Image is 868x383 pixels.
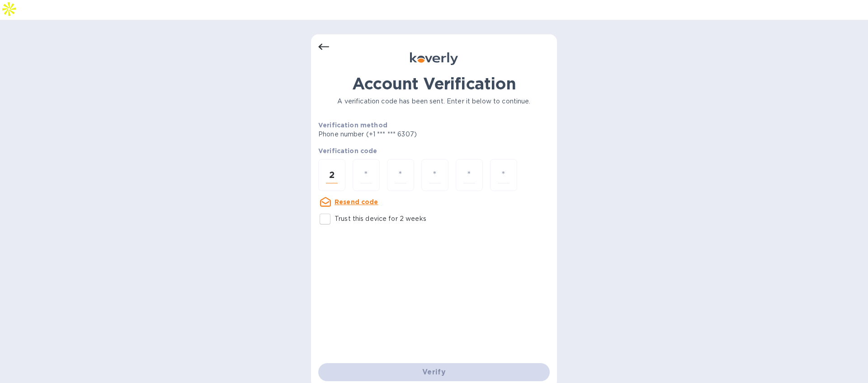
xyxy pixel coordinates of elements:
b: Verification method [318,121,387,129]
p: Trust this device for 2 weeks [335,214,426,224]
p: Verification code [318,146,550,155]
p: A verification code has been sent. Enter it below to continue. [318,97,550,106]
h1: Account Verification [318,74,550,93]
p: Phone number (+1 *** *** 6307) [318,130,486,139]
u: Resend code [335,198,378,206]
